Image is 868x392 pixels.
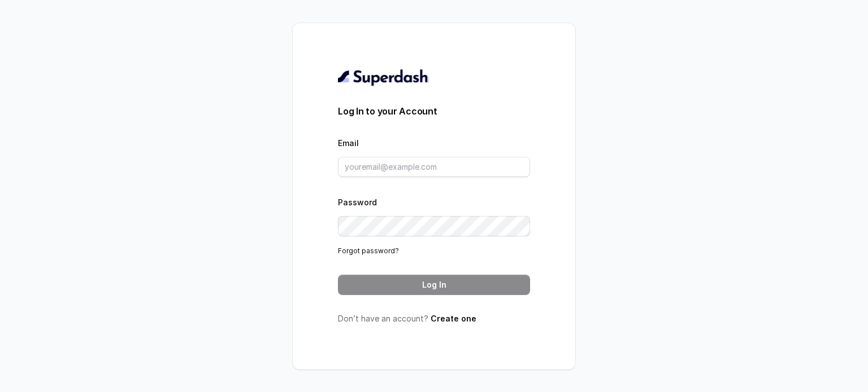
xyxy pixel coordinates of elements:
[338,157,530,177] input: youremail@example.com
[338,197,377,207] label: Password
[431,314,476,323] a: Create one
[338,246,399,255] a: Forgot password?
[338,138,359,148] label: Email
[338,68,429,86] img: light.svg
[338,104,530,118] h3: Log In to your Account
[338,313,530,324] p: Don’t have an account?
[338,275,530,295] button: Log In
